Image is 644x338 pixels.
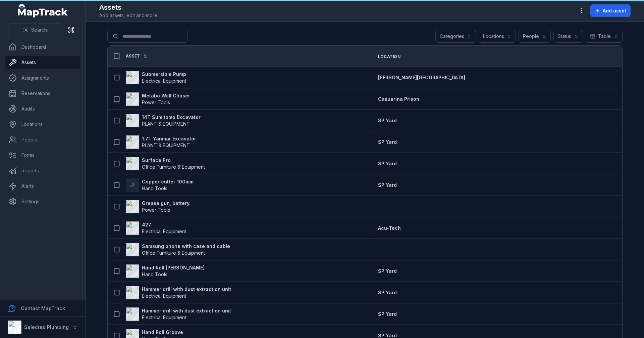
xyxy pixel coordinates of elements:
[126,200,191,213] a: Grease gun, battery.Power Tools
[126,135,196,149] a: 1.7T Yanmar ExcavatorPLANT & EQUIPMENT
[126,221,186,235] a: 427Electrical Equipment
[378,139,397,145] a: SP Yard
[142,71,186,78] strong: Submersible Pump
[378,161,397,166] span: SP Yard
[378,182,397,188] span: SP Yard
[142,185,167,191] span: Hand Tools
[126,71,186,84] a: Submersible PumpElectrical Equipment
[142,157,205,164] strong: Surface Pro
[5,195,80,208] a: Settings
[378,311,397,318] a: SP Yard
[142,178,194,185] strong: Copper cutter 100mm
[435,30,476,43] button: Categories
[378,96,419,102] a: Casuarina Prison
[5,118,80,131] a: Locations
[142,99,170,105] span: Power Tools
[126,286,231,299] a: Hammer drill with dust extraction unitElectrical Equipment
[378,117,397,124] a: SP Yard
[378,289,397,296] a: SP Yard
[5,102,80,116] a: Audits
[126,264,205,278] a: Hand Roll [PERSON_NAME]Hand Tools
[142,142,190,148] span: PLANT & EQUIPMENT
[5,164,80,177] a: Reports
[378,118,397,123] span: SP Yard
[378,182,397,188] a: SP Yard
[142,207,170,213] span: Power Tools
[5,71,80,85] a: Assignments
[126,92,190,106] a: Metabo Wall ChaserPower Tools
[126,243,230,256] a: Samsung phone with case and cableOffice Furniture & Equipment
[603,7,626,14] span: Add asset
[378,160,397,167] a: SP Yard
[126,307,231,321] a: Hammer drill with dust extraction unitElectrical Equipment
[142,135,196,142] strong: 1.7T Yanmar Excavator
[126,114,201,127] a: 14T Sumitomo ExcavatorPLANT & EQUIPMENT
[142,114,201,121] strong: 14T Sumitomo Excavator
[31,27,47,33] span: Search
[126,53,140,59] span: Asset
[378,96,419,102] span: Casuarina Prison
[142,314,186,320] span: Electrical Equipment
[5,56,80,69] a: Assets
[142,243,230,250] strong: Samsung phone with case and cable
[378,268,397,274] a: SP Yard
[5,133,80,146] a: People
[519,30,551,43] button: People
[378,75,465,80] span: [PERSON_NAME][GEOGRAPHIC_DATA]
[142,221,186,228] strong: 427
[479,30,516,43] button: Locations
[142,250,205,256] span: Office Furniture & Equipment
[21,305,65,311] strong: Contact MapTrack
[378,74,465,81] a: [PERSON_NAME][GEOGRAPHIC_DATA]
[142,329,183,336] strong: Hand Roll Groove
[378,290,397,295] span: SP Yard
[590,4,631,17] button: Add asset
[18,4,68,17] a: MapTrack
[99,12,158,19] span: Add assets, edit and more.
[142,286,231,293] strong: Hammer drill with dust extraction unit
[142,293,186,299] span: Electrical Equipment
[142,271,167,277] span: Hand Tools
[142,78,186,84] span: Electrical Equipment
[8,24,62,36] button: Search
[99,3,158,12] h2: Assets
[5,179,80,193] a: Alerts
[142,307,231,314] strong: Hammer drill with dust extraction unit
[142,164,205,170] span: Office Furniture & Equipment
[378,225,401,231] a: Acu-Tech
[553,30,583,43] button: Status
[142,264,205,271] strong: Hand Roll [PERSON_NAME]
[142,200,191,207] strong: Grease gun, battery.
[378,139,397,145] span: SP Yard
[142,121,190,127] span: PLANT & EQUIPMENT
[126,157,205,170] a: Surface ProOffice Furniture & Equipment
[142,92,190,99] strong: Metabo Wall Chaser
[142,228,186,234] span: Electrical Equipment
[378,54,400,59] span: Location
[378,225,401,231] span: Acu-Tech
[126,178,194,192] a: Copper cutter 100mmHand Tools
[5,40,80,54] a: Dashboard
[378,311,397,317] span: SP Yard
[5,149,80,162] a: Forms
[378,268,397,274] span: SP Yard
[126,53,148,59] a: Asset
[5,87,80,100] a: Reservations
[24,324,69,330] strong: Selected Plumbing
[586,30,623,43] button: Table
